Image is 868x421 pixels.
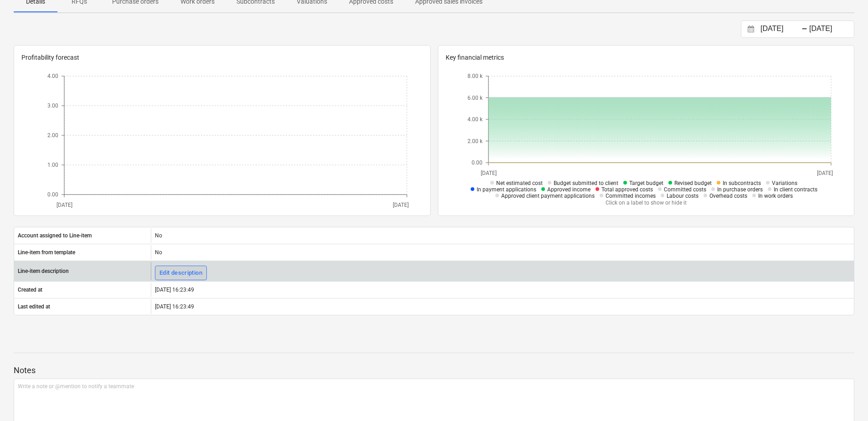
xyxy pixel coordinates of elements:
[47,103,58,109] tspan: 3.00
[14,365,854,376] p: Notes
[477,186,536,193] span: In payment applications
[446,53,847,62] p: Key financial metrics
[817,170,833,176] tspan: [DATE]
[667,193,699,199] span: Labour costs
[807,23,854,36] input: End Date
[18,232,92,240] p: Account assigned to Line-item
[47,192,58,198] tspan: 0.00
[717,186,763,193] span: In purchase orders
[501,193,595,199] span: Approved client payment applications
[18,286,42,294] p: Created at
[547,186,591,193] span: Approved income
[18,249,75,257] p: Line-item from template
[467,117,483,123] tspan: 4.00 k
[467,138,483,144] tspan: 2.00 k
[709,193,747,199] span: Overhead costs
[554,180,618,186] span: Budget submitted to client
[674,180,712,186] span: Revised budget
[151,228,854,243] div: No
[21,53,423,62] p: Profitability forecast
[18,267,69,275] p: Line-item description
[467,73,483,80] tspan: 8.00 k
[47,162,58,169] tspan: 1.00
[774,186,817,193] span: In client contracts
[47,133,58,139] tspan: 2.00
[151,245,854,260] div: No
[743,24,759,35] button: Interact with the calendar and add the check-in date for your trip.
[56,202,72,208] tspan: [DATE]
[18,303,50,311] p: Last edited at
[664,186,706,193] span: Committed costs
[759,23,805,36] input: Start Date
[772,180,797,186] span: Variations
[723,180,761,186] span: In subcontracts
[461,199,831,207] p: Click on a label to show or hide it
[758,193,793,199] span: In work orders
[801,26,807,32] div: -
[155,266,207,280] button: Edit description
[472,160,483,166] tspan: 0.00
[467,95,483,101] tspan: 6.00 k
[606,193,656,199] span: Committed incomes
[151,282,854,297] div: [DATE] 16:23:49
[159,268,202,278] div: Edit description
[480,170,496,176] tspan: [DATE]
[47,73,58,80] tspan: 4.00
[496,180,543,186] span: Net estimated cost
[601,186,653,193] span: Total approved costs
[151,299,854,314] div: [DATE] 16:23:49
[822,377,868,421] iframe: Chat Widget
[629,180,663,186] span: Target budget
[393,202,409,208] tspan: [DATE]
